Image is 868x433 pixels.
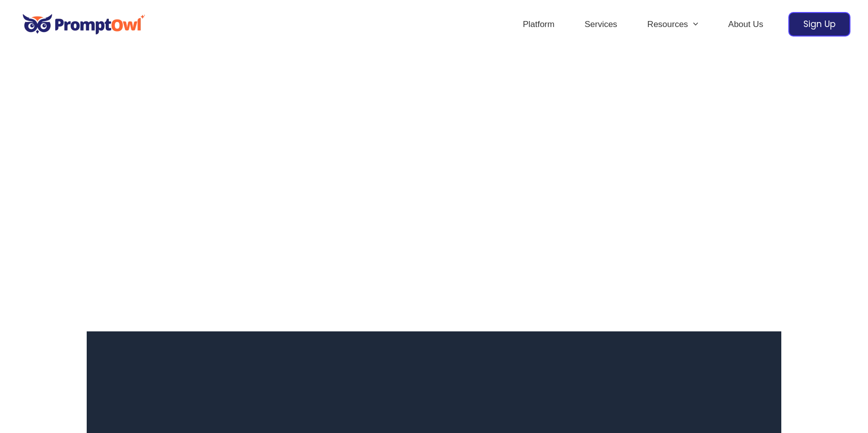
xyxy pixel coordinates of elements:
[569,7,632,42] a: Services
[508,7,569,42] a: Platform
[508,7,778,42] nav: Site Navigation: Header
[632,7,713,42] a: ResourcesMenu Toggle
[788,12,850,37] a: Sign Up
[18,7,150,42] img: promptowl.ai logo
[713,7,778,42] a: About Us
[688,7,698,42] span: Menu Toggle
